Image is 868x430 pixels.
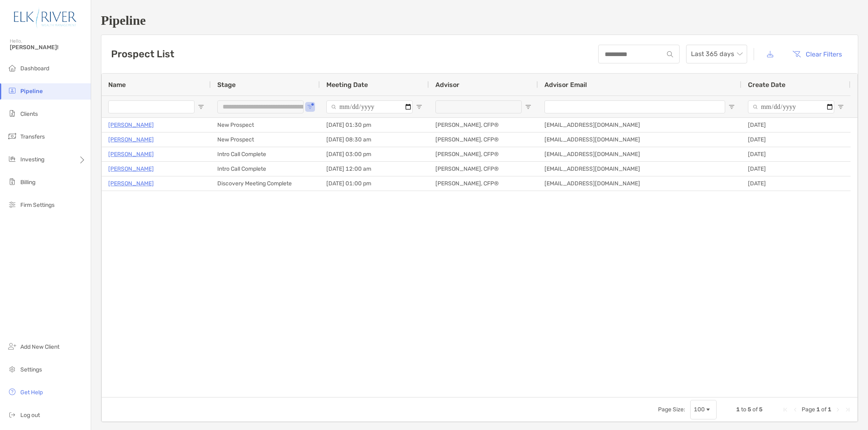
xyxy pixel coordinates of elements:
img: logout icon [7,410,17,419]
div: [PERSON_NAME], CFP® [429,118,538,132]
div: New Prospect [211,132,320,147]
button: Clear Filters [786,45,848,63]
span: of [821,406,826,413]
h3: Prospect List [111,48,174,60]
input: Meeting Date Filter Input [326,100,413,113]
img: pipeline icon [7,86,17,96]
div: [EMAIL_ADDRESS][DOMAIN_NAME] [538,162,741,176]
a: [PERSON_NAME] [108,149,154,159]
input: Name Filter Input [108,100,195,113]
span: Add New Client [20,343,59,350]
div: [PERSON_NAME], CFP® [429,132,538,147]
div: Page Size: [658,406,685,413]
span: 1 [828,406,831,413]
div: [EMAIL_ADDRESS][DOMAIN_NAME] [538,132,741,147]
div: [DATE] 03:00 pm [320,147,429,161]
input: Create Date Filter Input [748,100,834,113]
img: dashboard icon [7,63,17,73]
button: Open Filter Menu [525,104,531,110]
img: settings icon [7,364,17,374]
h1: Pipeline [101,13,858,28]
div: [DATE] 12:00 am [320,162,429,176]
span: Last 365 days [691,45,742,63]
div: [EMAIL_ADDRESS][DOMAIN_NAME] [538,147,741,161]
div: [DATE] [741,162,851,176]
span: Advisor Email [544,81,587,89]
input: Advisor Email Filter Input [544,100,725,113]
div: [EMAIL_ADDRESS][DOMAIN_NAME] [538,176,741,191]
span: Firm Settings [20,202,55,208]
div: Previous Page [792,406,798,413]
span: Create Date [748,81,785,89]
div: New Prospect [211,118,320,132]
div: [DATE] 08:30 am [320,132,429,147]
div: Page Size [690,400,717,419]
div: [DATE] [741,118,851,132]
span: Meeting Date [326,81,368,89]
span: Log out [20,412,40,419]
span: Stage [217,81,236,89]
button: Open Filter Menu [416,104,422,110]
span: 1 [736,406,740,413]
span: Get Help [20,389,43,396]
div: 100 [694,406,705,413]
div: Intro Call Complete [211,147,320,161]
div: Discovery Meeting Complete [211,176,320,191]
span: Clients [20,111,38,117]
img: add_new_client icon [7,341,17,351]
img: investing icon [7,154,17,164]
a: [PERSON_NAME] [108,164,154,174]
span: Transfers [20,133,45,140]
span: Settings [20,366,42,373]
span: of [752,406,758,413]
div: [DATE] [741,176,851,191]
span: Billing [20,179,35,186]
div: [PERSON_NAME], CFP® [429,147,538,161]
div: Last Page [844,406,851,413]
img: transfers icon [7,131,17,141]
div: First Page [782,406,789,413]
img: billing icon [7,177,17,187]
img: firm-settings icon [7,200,17,209]
img: input icon [667,51,673,57]
button: Open Filter Menu [307,104,313,110]
span: 1 [816,406,820,413]
div: [DATE] [741,132,851,147]
img: Zoe Logo [10,3,81,33]
span: Dashboard [20,65,49,72]
div: Next Page [835,406,841,413]
span: Page [802,406,815,413]
div: [EMAIL_ADDRESS][DOMAIN_NAME] [538,118,741,132]
span: Name [108,81,126,89]
span: Pipeline [20,88,43,95]
div: [DATE] 01:30 pm [320,118,429,132]
div: Intro Call Complete [211,162,320,176]
img: clients icon [7,109,17,118]
div: [DATE] 01:00 pm [320,176,429,191]
span: 5 [759,406,763,413]
a: [PERSON_NAME] [108,135,154,145]
button: Open Filter Menu [728,104,735,110]
img: get-help icon [7,387,17,397]
span: Investing [20,156,44,163]
a: [PERSON_NAME] [108,120,154,130]
a: [PERSON_NAME] [108,178,154,189]
div: [DATE] [741,147,851,161]
span: to [741,406,746,413]
span: Advisor [435,81,459,89]
div: [PERSON_NAME], CFP® [429,162,538,176]
span: 5 [748,406,751,413]
button: Open Filter Menu [837,104,844,110]
button: Open Filter Menu [198,104,204,110]
span: [PERSON_NAME]! [10,44,86,51]
div: [PERSON_NAME], CFP® [429,176,538,191]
